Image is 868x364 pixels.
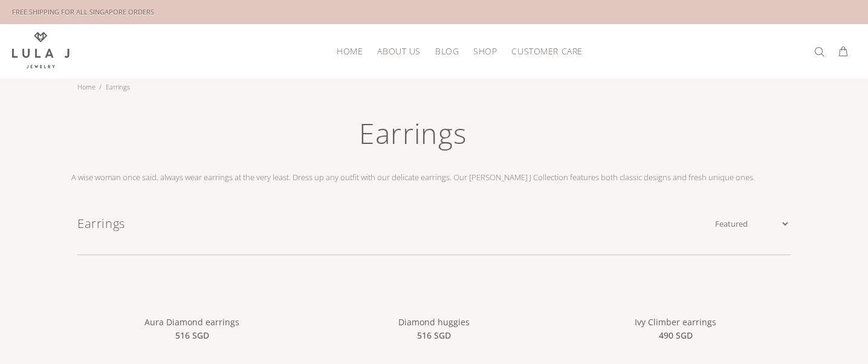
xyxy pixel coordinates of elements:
a: Ivy Climber earrings [561,294,791,305]
a: Home [77,82,96,91]
a: About Us [370,42,427,60]
h1: Earrings [71,115,755,161]
span: About Us [377,47,420,56]
a: Diamond huggies [319,294,549,305]
a: Shop [466,42,504,60]
span: HOME [337,47,363,56]
div: FREE SHIPPING FOR ALL SINGAPORE ORDERS [12,5,154,19]
a: Customer Care [504,42,582,60]
li: Earrings [99,79,134,96]
span: Shop [473,47,497,56]
a: Aura Diamond earrings [144,316,239,328]
span: Customer Care [511,47,582,56]
span: 516 SGD [417,329,451,342]
a: HOME [329,42,370,60]
span: Blog [435,47,459,56]
a: linear-gradient(135deg,rgba(255, 238, 179, 1) 0%, rgba(212, 175, 55, 1) 100%) [77,294,307,305]
a: Diamond huggies [398,316,470,328]
p: A wise woman once said, always wear earrings at the very least. Dress up any outfit with our deli... [71,171,755,183]
a: Blog [428,42,466,60]
span: 516 SGD [175,329,209,342]
span: 490 SGD [659,329,693,342]
a: Ivy Climber earrings [635,316,716,328]
h1: Earrings [77,215,713,233]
